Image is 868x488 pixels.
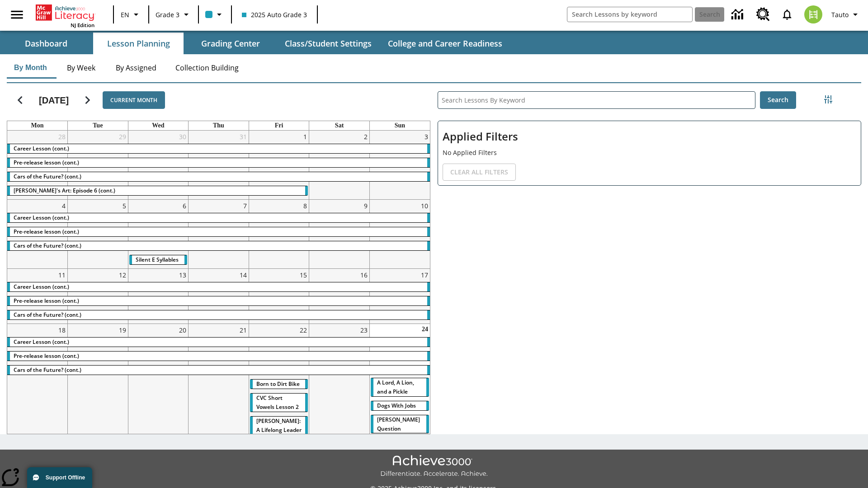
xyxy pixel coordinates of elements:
a: July 28, 2025 [57,131,67,143]
a: Home [36,4,94,22]
div: Pre-release lesson (cont.) [7,227,430,236]
a: Sunday [393,121,407,130]
span: Cars of the Future? (cont.) [14,311,81,319]
a: August 22, 2025 [298,324,309,336]
h2: [DATE] [39,95,69,106]
a: August 14, 2025 [238,269,249,281]
div: Career Lesson (cont.) [7,338,430,347]
span: Support Offline [46,474,85,481]
div: Born to Dirt Bike [250,380,308,389]
button: College and Career Readiness [381,33,509,54]
span: Cars of the Future? (cont.) [14,366,81,374]
span: Career Lesson (cont.) [14,283,69,291]
input: Search Lessons By Keyword [438,92,755,108]
a: July 31, 2025 [238,131,249,143]
button: Search [760,91,796,109]
a: Tuesday [91,121,104,130]
td: August 16, 2025 [309,268,370,324]
span: Tauto [831,10,849,19]
button: Filters Side menu [819,90,837,108]
div: Cars of the Future? (cont.) [7,172,430,181]
a: Data Center [726,2,751,27]
span: Cars of the Future? (cont.) [14,242,81,249]
div: A Lord, A Lion, and a Pickle [371,378,429,396]
a: August 21, 2025 [238,324,249,336]
span: Born to Dirt Bike [256,380,300,388]
div: CVC Short Vowels Lesson 2 [250,394,308,412]
span: Dianne Feinstein: A Lifelong Leader [256,417,302,434]
a: July 30, 2025 [177,131,188,143]
div: Pre-release lesson (cont.) [7,158,430,167]
a: August 4, 2025 [60,200,67,212]
td: August 2, 2025 [309,131,370,200]
a: August 19, 2025 [117,324,128,336]
div: Career Lesson (cont.) [7,282,430,291]
a: August 15, 2025 [298,269,309,281]
a: Notifications [775,3,799,26]
td: August 14, 2025 [189,268,249,324]
a: August 17, 2025 [419,269,430,281]
button: By Assigned [108,57,164,79]
td: July 29, 2025 [68,131,128,200]
div: Dianne Feinstein: A Lifelong Leader [250,417,308,435]
span: 2025 Auto Grade 3 [242,10,307,19]
div: Career Lesson (cont.) [7,144,430,153]
a: Resource Center, Will open in new tab [751,2,775,27]
td: August 15, 2025 [249,268,309,324]
span: Violet's Art: Episode 6 (cont.) [14,187,115,194]
a: August 6, 2025 [181,200,188,212]
a: Thursday [211,121,226,130]
a: August 20, 2025 [177,324,188,336]
div: Violet's Art: Episode 6 (cont.) [7,186,308,195]
button: By Week [59,57,104,79]
a: Wednesday [150,121,166,130]
td: August 9, 2025 [309,200,370,269]
a: Saturday [333,121,345,130]
span: Silent E Syllables [136,256,179,263]
button: Current Month [103,91,165,109]
button: Previous [9,89,32,112]
a: August 23, 2025 [359,324,369,336]
a: August 18, 2025 [57,324,67,336]
a: July 29, 2025 [117,131,128,143]
a: August 10, 2025 [419,200,430,212]
a: August 16, 2025 [359,269,369,281]
a: August 12, 2025 [117,269,128,281]
td: July 31, 2025 [189,131,249,200]
a: August 24, 2025 [420,324,430,335]
div: Pre-release lesson (cont.) [7,296,430,305]
span: NJ Edition [71,22,94,28]
a: August 7, 2025 [241,200,249,212]
span: EN [121,10,129,19]
a: August 5, 2025 [121,200,128,212]
button: Grading Center [185,33,276,54]
td: August 12, 2025 [68,268,128,324]
td: August 17, 2025 [369,268,430,324]
button: Lesson Planning [93,33,184,54]
a: August 2, 2025 [362,131,369,143]
span: Career Lesson (cont.) [14,338,69,346]
button: Grade: Grade 3, Select a grade [152,6,195,23]
td: August 10, 2025 [369,200,430,269]
span: Pre-release lesson (cont.) [14,352,79,360]
span: Pre-release lesson (cont.) [14,297,79,305]
div: Pre-release lesson (cont.) [7,352,430,361]
span: Pre-release lesson (cont.) [14,228,79,235]
td: July 30, 2025 [128,131,189,200]
img: Achieve3000 Differentiate Accelerate Achieve [380,455,488,478]
button: Select a new avatar [799,3,828,26]
img: avatar image [804,5,822,23]
button: Open side menu [4,1,30,28]
a: August 9, 2025 [362,200,369,212]
span: Pre-release lesson (cont.) [14,159,79,166]
span: A Lord, A Lion, and a Pickle [377,379,414,395]
a: August 3, 2025 [423,131,430,143]
a: Monday [29,121,46,130]
span: Joplin's Question [377,416,420,432]
td: August 1, 2025 [249,131,309,200]
a: Friday [273,121,285,130]
div: Career Lesson (cont.) [7,213,430,222]
button: Next [76,89,99,112]
span: Dogs With Jobs [377,402,416,409]
div: Dogs With Jobs [371,401,429,410]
